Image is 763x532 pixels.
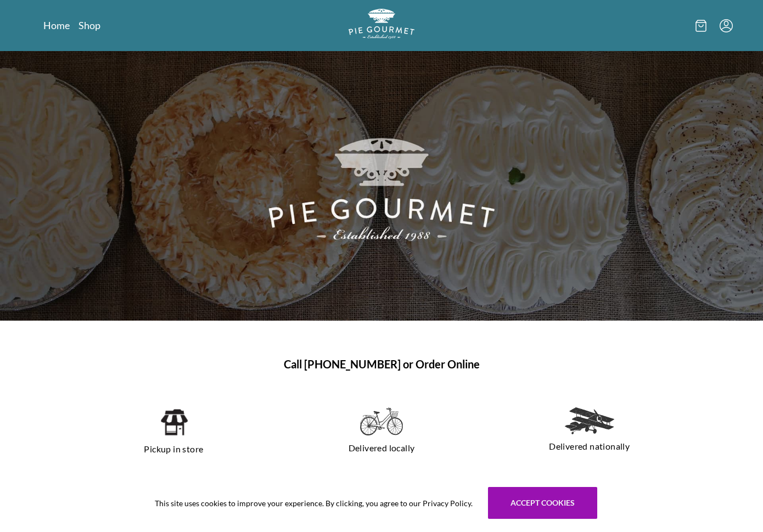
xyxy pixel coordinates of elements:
[360,407,403,436] img: delivered locally
[349,9,414,42] a: Logo
[160,407,188,437] img: pickup in store
[78,19,100,32] a: Shop
[83,440,265,458] p: Pickup in store
[488,487,597,519] button: Accept cookies
[720,19,733,32] button: Menu
[43,19,70,32] a: Home
[498,438,680,455] p: Delivered nationally
[57,356,706,372] h1: Call [PHONE_NUMBER] or Order Online
[349,9,414,39] img: logo
[565,407,614,434] img: delivered nationally
[291,439,473,457] p: Delivered locally
[155,497,473,509] span: This site uses cookies to improve your experience. By clicking, you agree to our Privacy Policy.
